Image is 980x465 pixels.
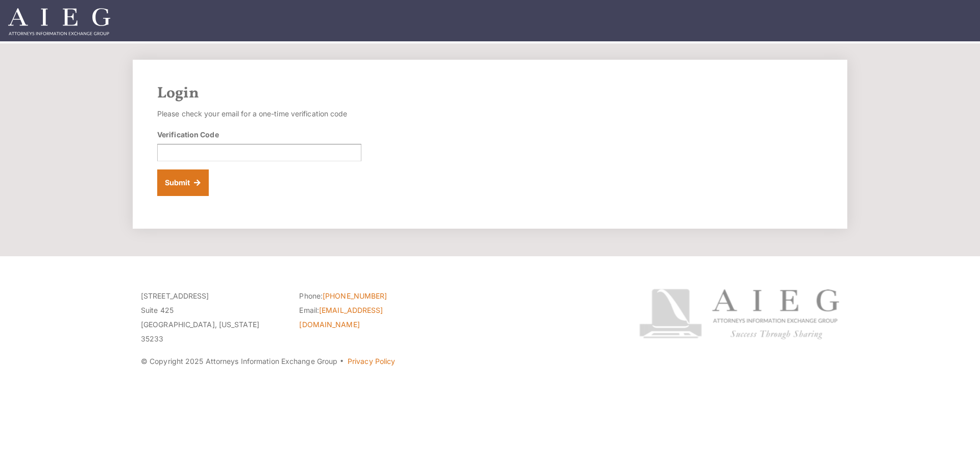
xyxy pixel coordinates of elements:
label: Verification Code [157,129,219,140]
button: Submit [157,169,209,196]
p: Please check your email for a one-time verification code [157,107,361,121]
a: [EMAIL_ADDRESS][DOMAIN_NAME] [299,306,383,329]
a: [PHONE_NUMBER] [323,291,387,300]
h2: Login [157,84,823,103]
li: Phone: [299,289,442,303]
img: Attorneys Information Exchange Group [8,8,110,35]
a: Privacy Policy [348,357,395,365]
span: · [339,361,344,366]
img: Attorneys Information Exchange Group logo [639,289,839,339]
li: Email: [299,303,442,332]
p: © Copyright 2025 Attorneys Information Exchange Group [141,354,601,369]
p: [STREET_ADDRESS] Suite 425 [GEOGRAPHIC_DATA], [US_STATE] 35233 [141,289,284,346]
